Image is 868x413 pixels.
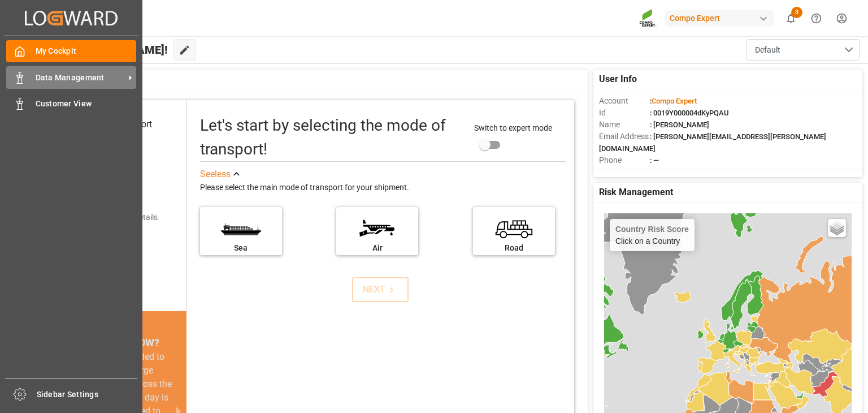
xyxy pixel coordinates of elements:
[778,6,804,31] button: show 3 new notifications
[650,109,729,117] span: : 0019Y000004dKyPQAU
[652,97,697,105] span: Compo Expert
[599,131,650,143] span: Email Address
[828,219,846,237] a: Layers
[200,167,231,181] div: See less
[639,8,657,28] img: Screenshot%202023-09-29%20at%2010.02.21.png_1712312052.png
[352,277,409,302] button: NEXT
[200,114,463,161] div: Let's start by selecting the mode of transport!
[650,97,697,105] span: :
[791,7,802,18] span: 3
[36,98,137,110] span: Customer View
[599,119,650,131] span: Name
[200,181,566,195] div: Please select the main mode of transport for your shipment.
[37,389,138,401] span: Sidebar Settings
[36,45,137,57] span: My Cockpit
[599,154,650,166] span: Phone
[665,10,774,27] div: Compo Expert
[650,121,709,129] span: : [PERSON_NAME]
[599,132,826,153] span: : [PERSON_NAME][EMAIL_ADDRESS][PERSON_NAME][DOMAIN_NAME]
[6,93,136,115] a: Customer View
[206,242,276,254] div: Sea
[36,72,125,84] span: Data Management
[599,107,650,119] span: Id
[755,44,780,56] span: Default
[46,39,168,61] span: Hello [PERSON_NAME]!
[747,39,860,61] button: open menu
[599,186,673,199] span: Risk Management
[615,225,689,246] div: Click on a Country
[6,40,136,62] a: My Cockpit
[804,6,829,31] button: Help Center
[87,212,158,223] div: Add shipping details
[342,242,413,254] div: Air
[599,166,650,178] span: Account Type
[599,72,637,86] span: User Info
[615,225,689,234] h4: Country Risk Score
[474,123,552,132] span: Switch to expert mode
[650,156,659,165] span: : —
[650,168,678,177] span: : Shipper
[665,7,778,29] button: Compo Expert
[479,242,549,254] div: Road
[599,95,650,107] span: Account
[363,283,397,296] div: NEXT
